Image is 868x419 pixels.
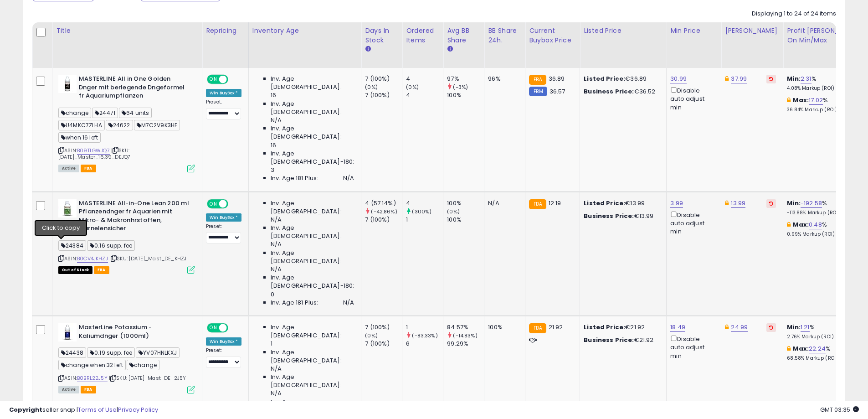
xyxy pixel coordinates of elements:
[81,386,96,393] span: FBA
[271,141,276,150] span: 16
[787,107,863,113] p: 36.84% Markup (ROI)
[809,220,822,229] a: 0.48
[109,255,186,262] span: | SKU: [DATE]_Mast_DE_KHZJ
[787,221,863,238] div: %
[58,347,86,358] span: 24438
[208,200,219,207] span: ON
[447,199,484,207] div: 100%
[343,299,354,307] span: N/A
[271,299,318,307] span: Inv. Age 181 Plus:
[787,75,863,92] div: %
[271,100,354,116] span: Inv. Age [DEMOGRAPHIC_DATA]:
[584,74,625,83] b: Listed Price:
[77,255,108,263] a: B0CV4JKHZJ
[549,74,565,83] span: 36.89
[271,348,354,365] span: Inv. Age [DEMOGRAPHIC_DATA]:
[447,323,484,331] div: 84.57%
[787,210,863,216] p: -113.88% Markup (ROI)
[271,91,276,99] span: 16
[81,165,96,172] span: FBA
[106,120,133,130] span: 24622
[79,199,190,235] b: MASTERLINE All-in-One Lean 200 ml Pflanzendnger fr Aquarien mit Mikro- & Makronhrstoffen, Garnele...
[412,208,431,215] small: (300%)
[365,340,402,348] div: 7 (100%)
[118,405,158,414] a: Privacy Policy
[793,96,809,104] b: Max:
[584,212,634,220] b: Business Price:
[787,96,863,113] div: %
[406,323,443,331] div: 1
[365,332,378,339] small: (0%)
[406,75,443,83] div: 4
[371,208,397,215] small: (-42.86%)
[584,323,625,331] b: Listed Price:
[488,323,518,331] div: 100%
[58,266,92,274] span: All listings that are currently out of stock and unavailable for purchase on Amazon
[670,85,714,112] div: Disable auto adjust min
[406,340,443,348] div: 6
[529,323,546,333] small: FBA
[92,108,118,118] span: 24471
[584,199,625,207] b: Listed Price:
[206,26,245,36] div: Repricing
[58,199,195,273] div: ASIN:
[801,74,812,83] a: 2.31
[206,89,241,97] div: Win BuyBox *
[406,216,443,224] div: 1
[271,340,272,348] span: 1
[529,199,546,209] small: FBA
[670,323,685,332] a: 18.49
[584,336,659,344] div: €21.92
[529,26,576,45] div: Current Buybox Price
[488,199,518,207] div: N/A
[271,150,354,166] span: Inv. Age [DEMOGRAPHIC_DATA]-180:
[343,174,354,182] span: N/A
[271,373,354,389] span: Inv. Age [DEMOGRAPHIC_DATA]:
[447,45,452,53] small: Avg BB Share.
[670,334,714,360] div: Disable auto adjust min
[365,75,402,83] div: 7 (100%)
[447,208,460,215] small: (0%)
[365,323,402,331] div: 7 (100%)
[79,323,190,342] b: MasterLine Potassium - Kaliumdnger (1000ml)
[820,405,859,414] span: 2025-09-13 03:35 GMT
[58,386,79,393] span: All listings currently available for purchase on Amazon
[731,323,748,332] a: 24.99
[447,340,484,348] div: 99.29%
[725,26,779,36] div: [PERSON_NAME]
[670,26,717,36] div: Min Price
[584,336,634,344] b: Business Price:
[58,132,101,143] span: when 16 left
[271,290,274,299] span: 0
[787,85,863,92] p: 4.08% Markup (ROI)
[584,75,659,83] div: €36.89
[584,88,659,96] div: €36.52
[406,91,443,99] div: 4
[731,199,745,208] a: 13.99
[787,345,863,362] div: %
[549,199,561,207] span: 12.19
[787,334,863,340] p: 2.76% Markup (ROI)
[271,274,354,290] span: Inv. Age [DEMOGRAPHIC_DATA]-180:
[77,147,110,155] a: B09TLGWJQ7
[406,199,443,207] div: 4
[809,96,823,105] a: 17.02
[529,75,546,85] small: FBA
[488,26,521,45] div: BB Share 24h.
[365,26,398,45] div: Days In Stock
[58,240,86,251] span: 24384
[9,406,158,414] div: seller snap | |
[406,83,419,91] small: (0%)
[787,323,801,331] b: Min:
[134,120,180,130] span: M7C2V9K3HE
[227,200,241,207] span: OFF
[227,76,241,83] span: OFF
[809,344,826,353] a: 22.24
[78,405,117,414] a: Terms of Use
[271,166,274,174] span: 3
[670,210,714,236] div: Disable auto adjust min
[365,216,402,224] div: 7 (100%)
[584,212,659,220] div: €13.99
[447,75,484,83] div: 97%
[58,120,105,130] span: U4MKC7ZLHA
